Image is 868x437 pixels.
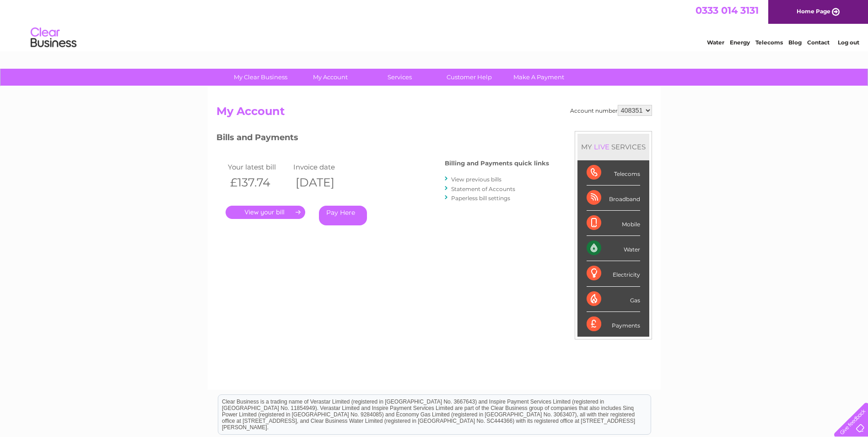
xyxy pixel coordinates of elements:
[587,312,640,337] div: Payments
[592,142,611,151] div: LIVE
[695,5,759,16] a: 0333 014 3131
[807,39,830,46] a: Contact
[291,161,357,173] td: Invoice date
[587,236,640,261] div: Water
[501,69,577,86] a: Make A Payment
[223,69,298,86] a: My Clear Business
[226,206,305,219] a: .
[319,206,367,225] a: Pay Here
[587,211,640,236] div: Mobile
[226,173,291,192] th: £137.74
[226,161,291,173] td: Your latest bill
[570,105,652,116] div: Account number
[577,134,649,160] div: MY SERVICES
[216,131,549,147] h3: Bills and Payments
[218,5,651,44] div: Clear Business is a trading name of Verastar Limited (registered in [GEOGRAPHIC_DATA] No. 3667643...
[587,261,640,286] div: Electricity
[292,69,368,86] a: My Account
[445,160,549,167] h4: Billing and Payments quick links
[755,39,783,46] a: Telecoms
[451,195,510,202] a: Paperless bill settings
[30,24,77,52] img: logo.png
[451,176,501,183] a: View previous bills
[291,173,357,192] th: [DATE]
[431,69,507,86] a: Customer Help
[587,160,640,186] div: Telecoms
[587,287,640,312] div: Gas
[587,186,640,211] div: Broadband
[707,39,724,46] a: Water
[451,186,515,192] a: Statement of Accounts
[362,69,437,86] a: Services
[216,105,652,122] h2: My Account
[788,39,802,46] a: Blog
[730,39,750,46] a: Energy
[838,39,859,46] a: Log out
